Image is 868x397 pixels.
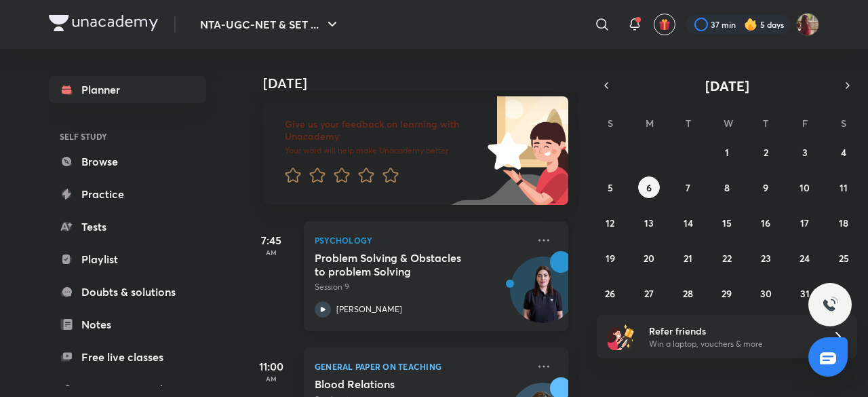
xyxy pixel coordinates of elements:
button: October 3, 2025 [794,141,816,163]
abbr: October 14, 2025 [684,216,693,229]
abbr: October 2, 2025 [764,146,768,159]
a: Tests [49,213,206,240]
abbr: Friday [802,117,808,130]
button: October 20, 2025 [638,247,660,269]
button: October 30, 2025 [755,282,776,304]
button: October 19, 2025 [599,247,621,269]
button: October 1, 2025 [716,141,738,163]
abbr: October 25, 2025 [839,252,849,265]
abbr: October 4, 2025 [841,146,846,159]
img: Srishti Sharma [796,13,819,36]
img: streak [744,18,757,31]
button: October 10, 2025 [794,176,816,198]
abbr: October 13, 2025 [644,216,654,229]
h6: SELF STUDY [49,125,206,148]
abbr: October 21, 2025 [684,252,692,265]
button: [DATE] [616,76,838,95]
button: October 7, 2025 [677,176,699,198]
a: Planner [49,76,206,103]
button: October 15, 2025 [716,212,738,233]
abbr: October 6, 2025 [646,181,652,194]
button: October 8, 2025 [716,176,738,198]
a: Doubts & solutions [49,278,206,305]
abbr: October 16, 2025 [761,216,770,229]
button: October 14, 2025 [677,212,699,233]
abbr: October 30, 2025 [760,287,772,300]
button: October 2, 2025 [755,141,776,163]
abbr: October 20, 2025 [644,252,654,265]
abbr: October 8, 2025 [724,181,730,194]
button: October 25, 2025 [833,247,854,269]
button: October 29, 2025 [716,282,738,304]
abbr: Sunday [608,117,613,130]
h5: 11:00 [244,358,298,375]
button: October 17, 2025 [794,212,816,233]
button: October 6, 2025 [638,176,660,198]
abbr: October 31, 2025 [800,287,810,300]
abbr: Saturday [841,117,846,130]
img: Company Logo [49,15,158,31]
button: October 4, 2025 [833,141,854,163]
h5: 7:45 [244,232,298,248]
abbr: October 3, 2025 [802,146,808,159]
button: October 26, 2025 [599,282,621,304]
abbr: October 5, 2025 [608,181,613,194]
button: October 12, 2025 [599,212,621,233]
h6: Give us your feedback on learning with Unacademy [285,118,483,143]
h5: Problem Solving & Obstacles to problem Solving [315,251,484,278]
button: NTA-UGC-NET & SET ... [192,11,349,38]
button: October 9, 2025 [755,176,776,198]
abbr: October 24, 2025 [800,252,810,265]
img: Avatar [511,264,576,329]
abbr: October 29, 2025 [722,287,732,300]
abbr: October 10, 2025 [800,181,810,194]
abbr: Monday [646,117,654,130]
button: October 21, 2025 [677,247,699,269]
button: October 31, 2025 [794,282,816,304]
a: Notes [49,311,206,338]
p: Session 9 [315,281,528,293]
button: avatar [654,14,675,35]
h6: Refer friends [649,324,816,338]
button: October 22, 2025 [716,247,738,269]
abbr: October 12, 2025 [606,216,614,229]
p: Your word will help make Unacademy better [285,145,483,156]
img: ttu [822,297,838,313]
p: AM [244,375,298,383]
abbr: Wednesday [724,117,733,130]
img: avatar [658,18,671,31]
img: feedback_image [441,96,568,205]
button: October 5, 2025 [599,176,621,198]
p: General Paper on Teaching [315,358,528,375]
abbr: October 11, 2025 [840,181,848,194]
a: Free live classes [49,343,206,371]
abbr: October 18, 2025 [839,216,848,229]
a: Playlist [49,246,206,273]
abbr: October 19, 2025 [606,252,615,265]
abbr: October 15, 2025 [722,216,732,229]
abbr: October 17, 2025 [800,216,809,229]
p: Win a laptop, vouchers & more [649,338,816,350]
button: October 18, 2025 [833,212,854,233]
abbr: October 9, 2025 [763,181,768,194]
button: October 28, 2025 [677,282,699,304]
button: October 23, 2025 [755,247,776,269]
button: October 13, 2025 [638,212,660,233]
button: October 16, 2025 [755,212,776,233]
img: referral [608,323,635,350]
abbr: October 23, 2025 [761,252,771,265]
p: [PERSON_NAME] [336,303,402,316]
button: October 11, 2025 [833,176,854,198]
button: October 24, 2025 [794,247,816,269]
button: October 27, 2025 [638,282,660,304]
abbr: Thursday [763,117,768,130]
abbr: October 26, 2025 [605,287,615,300]
p: AM [244,248,298,257]
abbr: Tuesday [686,117,691,130]
a: Browse [49,148,206,175]
abbr: October 7, 2025 [686,181,690,194]
a: Company Logo [49,15,158,35]
abbr: October 22, 2025 [722,252,732,265]
h4: [DATE] [263,75,582,92]
p: Psychology [315,232,528,248]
